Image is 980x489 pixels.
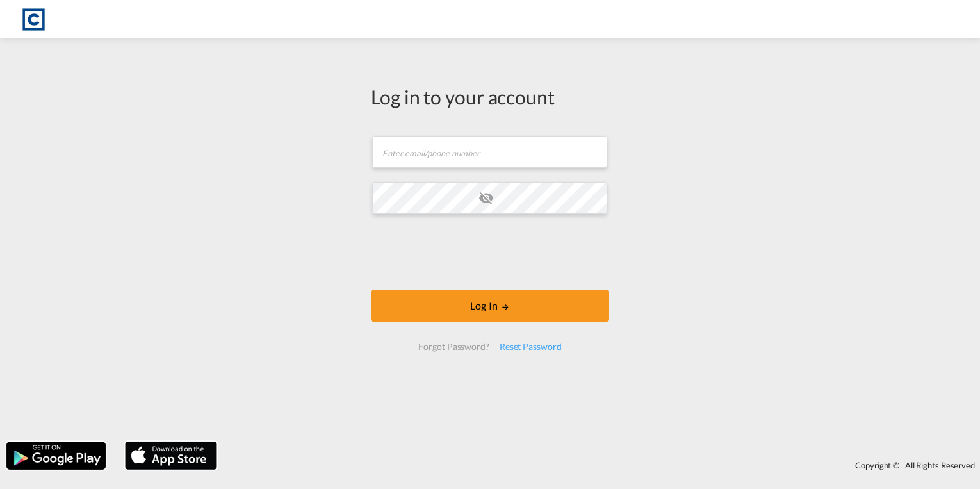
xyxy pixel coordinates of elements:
img: google.png [5,440,107,471]
div: Log in to your account [371,83,609,110]
img: apple.png [124,440,218,471]
div: Reset Password [494,335,567,358]
iframe: reCAPTCHA [393,227,587,277]
input: Enter email/phone number [372,136,607,168]
div: Copyright © . All Rights Reserved [224,454,980,476]
md-icon: icon-eye-off [478,190,494,206]
button: LOGIN [371,290,609,322]
div: Forgot Password? [413,335,494,358]
img: 1fdb9190129311efbfaf67cbb4249bed.jpeg [19,5,48,34]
